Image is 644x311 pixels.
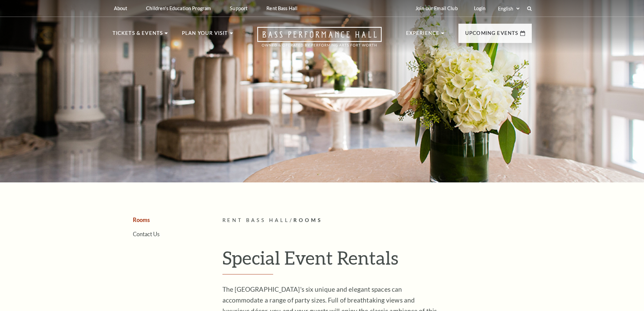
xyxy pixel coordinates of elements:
p: Tickets & Events [113,29,163,41]
p: Support [230,5,247,11]
p: Children's Education Program [146,5,211,11]
a: Rooms [133,217,150,223]
h1: Special Event Rentals [222,247,532,274]
p: Upcoming Events [465,29,519,41]
p: Rent Bass Hall [266,5,297,11]
select: Select: [497,5,521,12]
span: Rooms [293,217,323,223]
p: / [222,216,532,225]
span: Rent Bass Hall [222,217,290,223]
a: Contact Us [133,231,160,237]
p: Experience [406,29,440,41]
p: About [114,5,127,11]
p: Plan Your Visit [182,29,228,41]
